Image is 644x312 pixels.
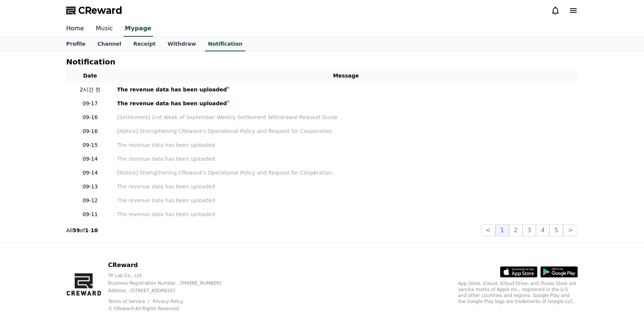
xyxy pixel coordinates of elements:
[91,227,98,233] strong: 10
[69,155,111,163] p: 09-14
[108,306,233,312] p: © CReward All Rights Reserved.
[117,100,227,107] div: The revenue data has been uploaded
[522,224,536,236] button: 3
[69,127,111,135] p: 09-16
[62,249,84,255] span: Messages
[73,227,80,233] strong: 59
[123,21,153,37] a: Mypage
[509,224,522,236] button: 2
[69,100,111,107] p: 09-17
[117,183,575,191] a: The revenue data has been uploaded
[66,4,122,16] a: CReward
[458,281,578,305] p: App Store, iCloud, iCloud Drive, and iTunes Store are service marks of Apple Inc., registered in ...
[117,169,575,177] a: [Notice] Strengthening CReward’s Operational Policy and Request for Cooperation
[60,21,90,37] a: Home
[69,197,111,205] p: 09-12
[496,224,509,236] button: 1
[85,227,89,233] strong: 1
[117,141,575,149] a: The revenue data has been uploaded
[117,86,227,94] div: The revenue data has been uploaded
[108,299,151,304] a: Terms of Service
[60,37,91,51] a: Profile
[69,210,111,218] p: 09-11
[69,141,111,149] p: 09-15
[66,227,98,234] p: All of -
[19,249,32,255] span: Home
[481,224,495,236] button: <
[111,249,129,255] span: Settings
[117,127,575,135] a: [Notice] Strengthening CReward’s Operational Policy and Request for Cooperation
[117,113,575,121] a: [Settlement] 2nd Week of September Weekly Settlement Withdrawal Request Guide
[536,224,549,236] button: 4
[162,37,202,51] a: Withdraw
[117,86,575,94] a: The revenue data has been uploaded
[563,224,578,236] button: >
[117,210,575,218] a: The revenue data has been uploaded
[108,288,233,294] p: Address : [STREET_ADDRESS]
[49,237,96,256] a: Messages
[114,69,578,83] th: Message
[108,273,233,279] p: YP Lab Co., Ltd.
[205,37,245,51] a: Notification
[69,183,111,191] p: 09-13
[90,21,119,37] a: Music
[549,224,563,236] button: 5
[96,237,144,256] a: Settings
[117,100,575,107] a: The revenue data has been uploaded
[117,197,575,205] a: The revenue data has been uploaded
[69,86,111,94] p: 2시간 전
[91,37,127,51] a: Channel
[78,4,122,16] span: CReward
[66,58,115,66] h4: Notification
[108,261,233,270] p: CReward
[117,155,575,163] a: The revenue data has been uploaded
[66,69,114,83] th: Date
[127,37,162,51] a: Receipt
[153,299,183,304] a: Privacy Policy
[108,280,233,286] p: Business Registration Number : [PHONE_NUMBER]
[69,169,111,177] p: 09-14
[2,237,49,256] a: Home
[69,113,111,121] p: 09-16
